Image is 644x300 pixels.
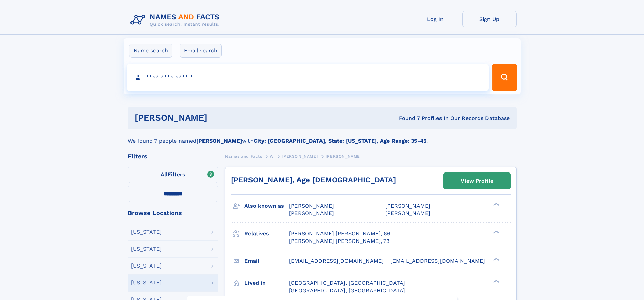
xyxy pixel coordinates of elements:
[231,176,396,184] a: [PERSON_NAME], Age [DEMOGRAPHIC_DATA]
[289,237,389,245] a: [PERSON_NAME] [PERSON_NAME], 73
[127,64,489,91] input: search input
[289,210,334,216] span: [PERSON_NAME]
[492,64,517,91] button: Search Button
[289,230,390,237] a: [PERSON_NAME] [PERSON_NAME], 66
[444,173,510,189] a: View Profile
[225,152,262,160] a: Names and Facts
[461,173,493,189] div: View Profile
[385,203,430,209] span: [PERSON_NAME]
[270,154,274,159] span: W
[390,258,485,264] span: [EMAIL_ADDRESS][DOMAIN_NAME]
[128,11,225,29] img: Logo Names and Facts
[408,11,462,27] a: Log In
[131,229,162,235] div: [US_STATE]
[244,200,289,212] h3: Also known as
[244,228,289,239] h3: Relatives
[270,152,274,160] a: W
[492,257,500,261] div: ❯
[492,230,500,234] div: ❯
[289,287,405,294] span: [GEOGRAPHIC_DATA], [GEOGRAPHIC_DATA]
[289,258,384,264] span: [EMAIL_ADDRESS][DOMAIN_NAME]
[128,153,218,159] div: Filters
[128,167,218,183] label: Filters
[303,115,510,122] div: Found 7 Profiles In Our Records Database
[492,279,500,283] div: ❯
[282,154,318,159] span: [PERSON_NAME]
[196,138,242,144] b: [PERSON_NAME]
[244,255,289,267] h3: Email
[326,154,362,159] span: [PERSON_NAME]
[128,129,517,145] div: We found 7 people named with .
[289,280,405,286] span: [GEOGRAPHIC_DATA], [GEOGRAPHIC_DATA]
[129,44,172,58] label: Name search
[462,11,517,27] a: Sign Up
[128,210,218,216] div: Browse Locations
[289,203,334,209] span: [PERSON_NAME]
[131,246,162,252] div: [US_STATE]
[254,138,426,144] b: City: [GEOGRAPHIC_DATA], State: [US_STATE], Age Range: 35-45
[131,280,162,285] div: [US_STATE]
[161,171,168,178] span: All
[244,277,289,289] h3: Lived in
[131,263,162,269] div: [US_STATE]
[385,210,430,216] span: [PERSON_NAME]
[135,114,303,122] h1: [PERSON_NAME]
[492,202,500,207] div: ❯
[180,44,222,58] label: Email search
[282,152,318,160] a: [PERSON_NAME]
